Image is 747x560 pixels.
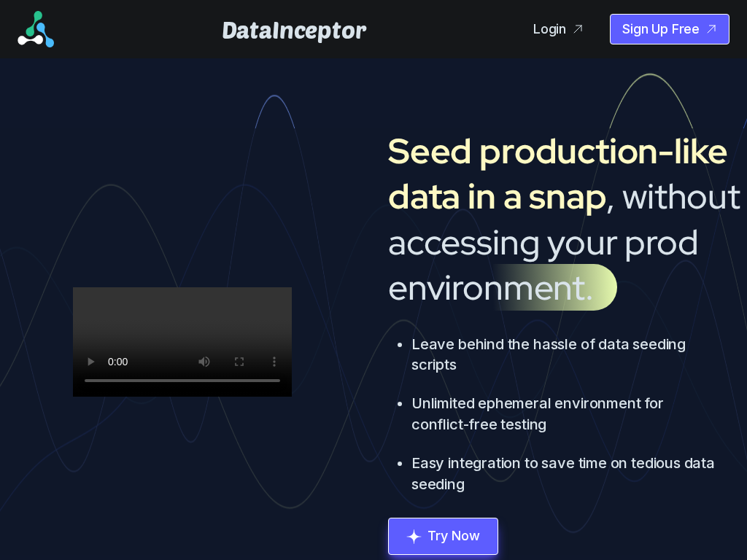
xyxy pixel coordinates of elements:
img: UPFT [18,11,54,47]
a: Login [522,10,601,49]
span: DataInceptor [222,19,366,40]
span: , without accessing your prod environment. [365,128,740,311]
b: Seed production-like data in a snap [388,128,727,219]
li: Easy integration to save time on tedious data seeding [411,453,718,495]
li: Unlimited ephemeral environment for conflict-free testing [411,393,718,435]
a: Try Now [388,532,498,547]
li: Leave behind the hassle of data seeding scripts [411,334,718,376]
a: Sign Up Free [610,14,729,45]
button: Try Now [388,518,498,555]
video: Your browser does not support the video tag. [73,287,292,397]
